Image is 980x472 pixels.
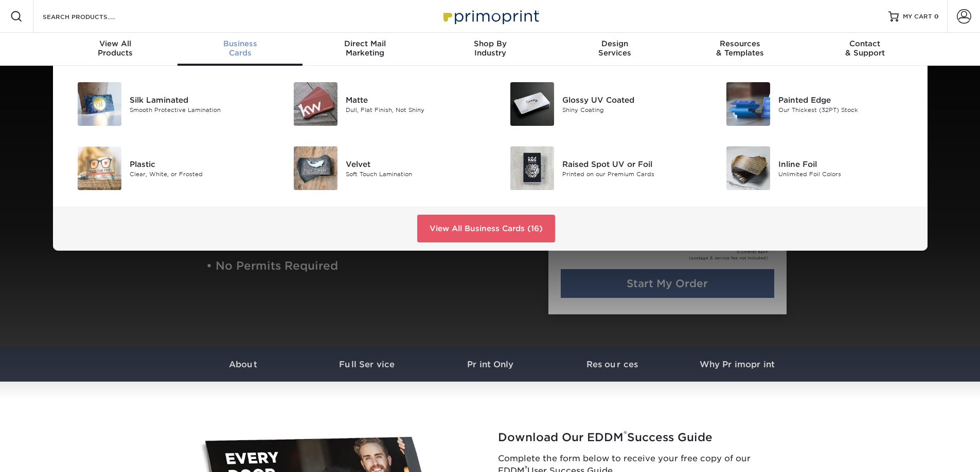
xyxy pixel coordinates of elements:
a: Painted Edge Business Cards Painted Edge Our Thickest (32PT) Stock [714,78,915,130]
div: & Templates [678,39,803,58]
div: Smooth Protective Lamination [130,105,266,114]
img: Velvet Business Cards [294,146,337,190]
span: MY CART [903,12,932,21]
div: Matte [346,94,482,105]
div: Marketing [302,39,427,58]
div: Velvet [346,158,482,169]
div: Products [53,39,178,58]
a: Silk Laminated Business Cards Silk Laminated Smooth Protective Lamination [65,78,266,130]
div: Clear, White, or Frosted [130,169,266,178]
div: & Support [803,39,928,58]
div: Our Thickest (32PT) Stock [778,105,915,114]
div: Industry [427,39,553,58]
a: Resources& Templates [678,33,803,66]
img: Silk Laminated Business Cards [78,82,121,126]
div: Inline Foil [778,158,915,169]
a: Inline Foil Business Cards Inline Foil Unlimited Foil Colors [714,142,915,194]
a: Glossy UV Coated Business Cards Glossy UV Coated Shiny Coating [498,78,699,130]
img: Painted Edge Business Cards [726,82,770,126]
span: Direct Mail [302,39,427,48]
a: Direct MailMarketing [302,33,427,66]
img: Matte Business Cards [294,82,337,126]
h2: Download Our EDDM Success Guide [498,431,791,444]
div: Unlimited Foil Colors [778,169,915,178]
div: Printed on our Premium Cards [562,169,699,178]
img: Glossy UV Coated Business Cards [510,82,554,126]
div: Plastic [130,158,266,169]
span: Shop By [427,39,553,48]
div: Shiny Coating [562,105,699,114]
span: Contact [803,39,928,48]
div: Soft Touch Lamination [346,169,482,178]
img: Plastic Business Cards [78,146,121,190]
sup: ® [623,429,627,439]
img: Primoprint [439,5,542,27]
div: Cards [177,39,302,58]
div: Services [553,39,678,58]
span: View All [53,39,178,48]
a: Plastic Business Cards Plastic Clear, White, or Frosted [65,142,266,194]
div: Dull, Flat Finish, Not Shiny [346,105,482,114]
a: View All Business Cards (16) [417,215,555,242]
a: DesignServices [553,33,678,66]
a: Shop ByIndustry [427,33,553,66]
div: Glossy UV Coated [562,94,699,105]
span: 0 [934,13,939,20]
span: Resources [678,39,803,48]
div: Silk Laminated [130,94,266,105]
a: Raised Spot UV or Foil Business Cards Raised Spot UV or Foil Printed on our Premium Cards [498,142,699,194]
a: View AllProducts [53,33,178,66]
input: SEARCH PRODUCTS..... [42,10,142,23]
a: Contact& Support [803,33,928,66]
span: Design [553,39,678,48]
a: Matte Business Cards Matte Dull, Flat Finish, Not Shiny [281,78,483,130]
img: Inline Foil Business Cards [726,146,770,190]
a: BusinessCards [177,33,302,66]
img: Raised Spot UV or Foil Business Cards [510,146,554,190]
sup: ® [525,464,527,472]
div: Painted Edge [778,94,915,105]
div: Raised Spot UV or Foil [562,158,699,169]
span: Business [177,39,302,48]
a: Velvet Business Cards Velvet Soft Touch Lamination [281,142,483,194]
